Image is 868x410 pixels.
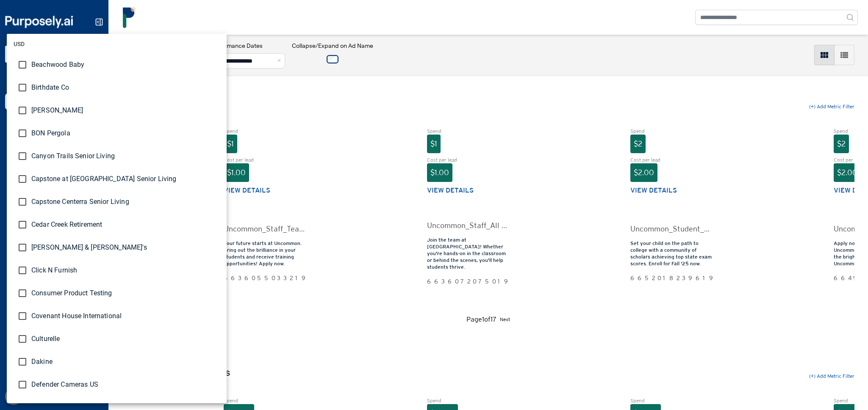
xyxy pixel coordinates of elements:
span: Birthdate Co [31,83,220,93]
span: [PERSON_NAME] [31,105,220,116]
span: Cedar Creek Retirement [31,220,220,230]
span: [PERSON_NAME] & [PERSON_NAME]'s [31,242,220,253]
span: Click N Furnish [31,265,220,275]
span: BON Pergola [31,128,220,138]
span: Canyon Trails Senior Living [31,151,220,161]
span: Dakine [31,357,220,367]
span: Capstone Centerra Senior Living [31,197,220,207]
span: Culturelle [31,334,220,344]
span: Beachwood Baby [31,60,220,70]
span: Consumer Product Testing [31,288,220,298]
span: Capstone at [GEOGRAPHIC_DATA] Senior Living [31,174,220,184]
span: Defender Cameras US [31,380,220,390]
li: USD [7,34,227,54]
span: Covenant House International [31,311,220,321]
